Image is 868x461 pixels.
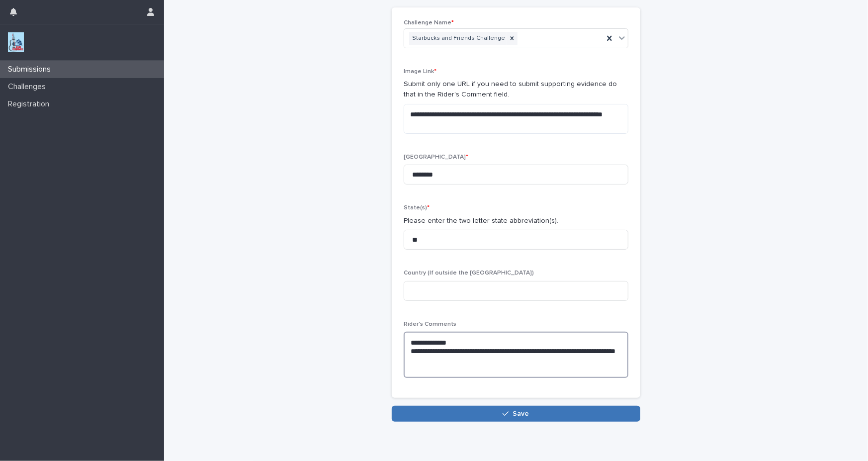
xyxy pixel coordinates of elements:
span: [GEOGRAPHIC_DATA] [404,154,468,160]
img: jxsLJbdS1eYBI7rVAS4p [8,32,24,52]
span: State(s) [404,205,430,211]
div: Starbucks and Friends Challenge [409,32,507,45]
p: Please enter the two letter state abbreviation(s). [404,216,628,226]
span: Challenge Name [404,20,454,26]
p: Registration [4,99,57,109]
span: Rider's Comments [404,321,456,327]
p: Challenges [4,82,54,92]
button: Save [392,406,640,422]
span: Image Link [404,69,436,75]
span: Country (If outside the [GEOGRAPHIC_DATA]) [404,270,534,276]
span: Save [513,410,529,417]
p: Submissions [4,65,59,74]
p: Submit only one URL if you need to submit supporting evidence do that in the Rider's Comment field. [404,79,628,100]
